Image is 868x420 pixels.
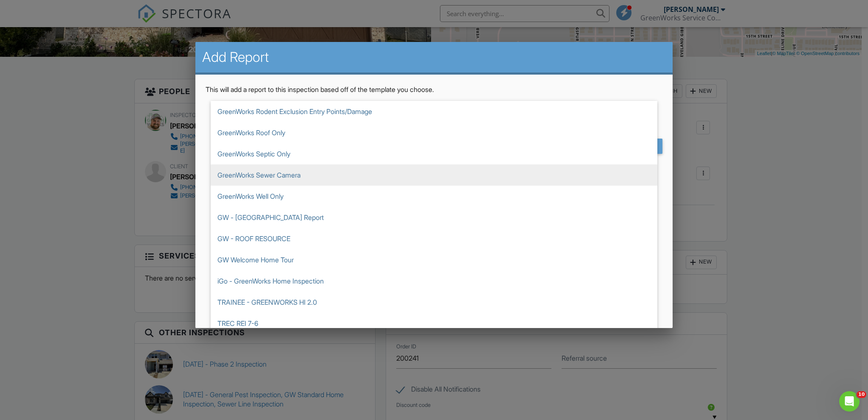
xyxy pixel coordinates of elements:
[211,270,657,292] span: iGo - GreenWorks Home Inspection
[857,391,866,398] span: 10
[211,207,657,228] span: GW - [GEOGRAPHIC_DATA] Report
[839,391,860,412] iframe: Intercom live chat
[211,143,657,164] span: GreenWorks Septic Only
[211,122,657,143] span: GreenWorks Roof Only
[211,292,657,313] span: TRAINEE - GREENWORKS HI 2.0
[211,313,657,334] span: TREC REI 7-6
[202,49,666,66] h2: Add Report
[211,249,657,270] span: GW Welcome Home Tour
[211,186,657,207] span: GreenWorks Well Only
[211,101,657,122] span: GreenWorks Rodent Exclusion Entry Points/Damage
[211,164,657,186] span: GreenWorks Sewer Camera
[211,228,657,249] span: GW - ROOF RESOURCE
[206,85,662,94] p: This will add a report to this inspection based off of the template you choose.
